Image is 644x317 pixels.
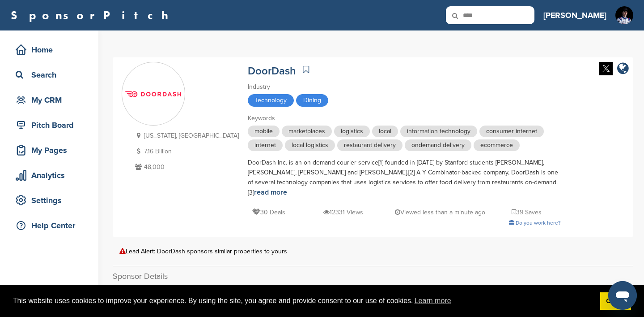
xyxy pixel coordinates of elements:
span: ondemand delivery [405,139,471,151]
p: [US_STATE], [GEOGRAPHIC_DATA] [133,130,239,141]
a: Analytics [9,165,89,186]
a: [PERSON_NAME] [543,5,606,25]
a: Help Center [9,215,89,236]
a: DoorDash [248,65,296,78]
span: mobile [248,126,280,137]
h2: Sponsor Details [113,270,633,282]
span: internet [248,139,283,151]
a: Home [9,39,89,60]
a: SponsorPitch [11,9,174,21]
div: My Pages [13,142,89,158]
div: DoorDash Inc. is an on-demand courier service[1] founded in [DATE] by Stanford students [PERSON_N... [248,158,561,198]
a: Do you work here? [509,220,561,226]
span: consumer internet [479,126,544,137]
p: 12331 Views [323,207,363,218]
img: Twitter white [599,62,613,75]
span: Dining [296,94,328,107]
span: marketplaces [282,126,332,137]
h3: [PERSON_NAME] [543,9,606,22]
p: 30 Deals [252,207,285,218]
div: Analytics [13,167,89,183]
p: 7.16 Billion [133,146,239,157]
p: 39 Saves [512,207,542,218]
span: local logistics [285,139,335,151]
a: Pitch Board [9,115,89,135]
div: Home [13,42,89,58]
a: read more [254,188,287,197]
span: logistics [334,126,370,137]
a: company link [617,62,629,77]
div: Industry [248,82,561,92]
a: dismiss cookie message [600,292,631,310]
div: Pitch Board [13,117,89,133]
a: My CRM [9,90,89,110]
span: restaurant delivery [337,139,402,151]
iframe: Button to launch messaging window [608,281,637,310]
span: Do you work here? [516,220,561,226]
div: Help Center [13,217,89,234]
a: Settings [9,190,89,211]
a: learn more about cookies [413,294,453,308]
img: Sponsorpitch & DoorDash [122,88,185,100]
span: local [372,126,398,137]
div: Settings [13,192,89,208]
div: Lead Alert: DoorDash sponsors similar properties to yours [119,248,627,255]
div: Search [13,67,89,83]
span: This website uses cookies to improve your experience. By using the site, you agree and provide co... [13,294,593,308]
p: 48,000 [133,161,239,173]
span: Technology [248,94,294,107]
a: My Pages [9,140,89,161]
a: Search [9,65,89,85]
div: Keywords [248,113,561,123]
img: Michael milesi portrait hot laps race suit 01 06 2025 4 [615,6,633,33]
p: Viewed less than a minute ago [395,207,485,218]
div: My CRM [13,92,89,108]
span: ecommerce [474,139,520,151]
span: information technology [400,126,477,137]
